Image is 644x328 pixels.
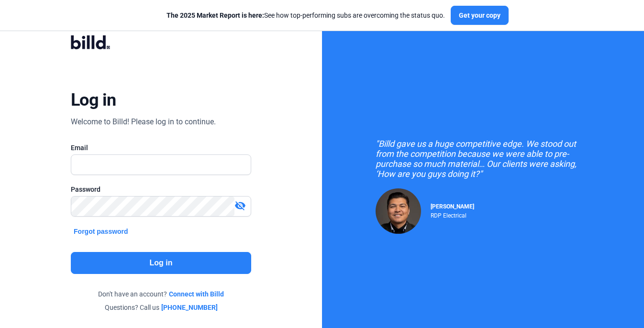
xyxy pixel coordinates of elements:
a: Connect with Billd [169,289,224,299]
div: Email [71,143,251,153]
span: The 2025 Market Report is here: [167,11,264,19]
a: [PHONE_NUMBER] [161,303,218,312]
div: "Billd gave us a huge competitive edge. We stood out from the competition because we were able to... [376,139,591,179]
div: Don't have an account? [71,289,251,299]
img: Raul Pacheco [376,188,421,234]
button: Get your copy [451,6,509,25]
div: Welcome to Billd! Please log in to continue. [71,116,216,128]
span: [PERSON_NAME] [431,203,474,210]
div: RDP Electrical [431,210,474,219]
div: Questions? Call us [71,303,251,312]
div: Log in [71,89,116,110]
mat-icon: visibility_off [234,200,246,211]
div: Password [71,185,251,194]
button: Log in [71,252,251,274]
div: See how top-performing subs are overcoming the status quo. [167,11,445,20]
button: Forgot password [71,226,131,237]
